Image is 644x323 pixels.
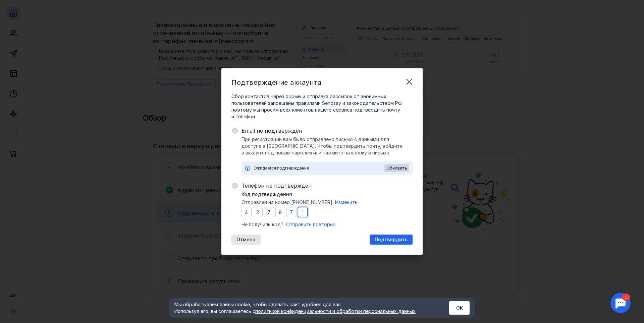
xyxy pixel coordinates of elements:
div: Мы обрабатываем файлы cookie, чтобы сделать сайт удобнее для вас. Используя его, вы соглашаетесь c [174,301,433,315]
input: 0 [286,207,297,217]
div: 1 [15,4,23,11]
div: Ожидается подтверждение [254,165,384,172]
span: Телефон не подтвержден [241,182,413,190]
input: 0 [253,207,263,217]
span: Код подтверждения [241,191,292,198]
span: Подтверждение аккаунта [231,78,321,86]
input: 0 [241,207,252,217]
span: Обновить [386,166,407,171]
span: Отмена [236,237,256,243]
input: 0 [264,207,274,217]
span: Изменить [335,199,358,205]
button: Изменить [335,199,358,206]
span: Отправить повторно [286,221,336,227]
span: При регистрации вам было отправлено письмо с данными для доступа в [GEOGRAPHIC_DATA]. Чтобы подтв... [241,136,413,156]
a: политикой конфиденциальности и обработки персональных данных [255,308,416,314]
span: Сбор контактов через формы и отправка рассылок от анонимных пользователей запрещены правилами Sen... [231,93,413,120]
button: Отправить повторно [286,221,336,228]
button: Подтвердить [370,235,413,245]
input: 0 [275,207,285,217]
input: 0 [298,207,308,217]
span: Email не подтвержден [241,127,413,135]
button: Отмена [231,235,261,245]
span: Подтвердить [375,237,408,243]
button: ОК [449,301,470,315]
button: Обновить [384,164,409,172]
span: Отправлен на номер [PHONE_NUMBER] [241,199,332,206]
span: Не получили код? [241,221,283,228]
